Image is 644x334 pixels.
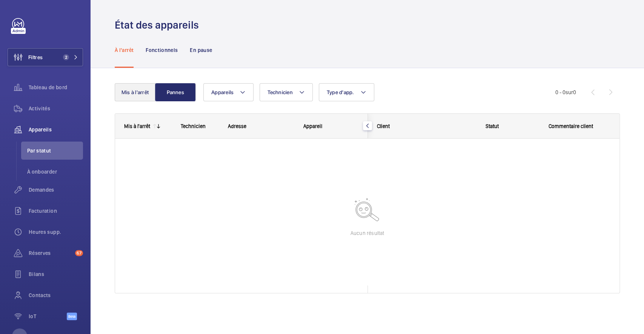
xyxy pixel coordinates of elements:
span: Contacts [29,291,83,299]
span: À onboarder [27,168,83,175]
span: Type d'app. [327,89,354,95]
span: Technicien [181,123,206,129]
span: 2 [63,54,69,60]
span: 67 [75,250,83,256]
span: Activités [29,105,83,112]
button: Mis à l'arrêt [115,83,155,101]
span: sur [566,89,573,95]
span: Réserves [29,249,72,257]
span: Facturation [29,207,83,215]
span: Appareils [29,126,83,133]
button: Type d'app. [319,83,374,101]
span: Bilans [29,270,83,278]
button: Filtres2 [8,48,83,66]
span: Beta [67,313,77,320]
p: À l'arrêt [115,46,134,54]
span: 0 - 0 0 [555,90,576,95]
div: Mis à l'arrêt [124,123,150,129]
span: Client [377,123,390,129]
span: Appareils [211,89,234,95]
span: Par statut [27,147,83,154]
span: Technicien [267,89,293,95]
span: Commentaire client [549,123,593,129]
h1: État des appareils [115,18,203,32]
button: Pannes [155,83,196,101]
span: Heures supp. [29,228,83,236]
span: IoT [29,313,67,320]
span: Filtres [28,53,43,61]
button: Appareils [203,83,254,101]
span: Statut [486,123,499,129]
div: Appareil [303,123,359,129]
p: Fonctionnels [146,46,178,54]
span: Demandes [29,186,83,194]
span: Tableau de bord [29,84,83,91]
p: En pause [190,46,212,54]
span: Adresse [228,123,246,129]
button: Technicien [260,83,313,101]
